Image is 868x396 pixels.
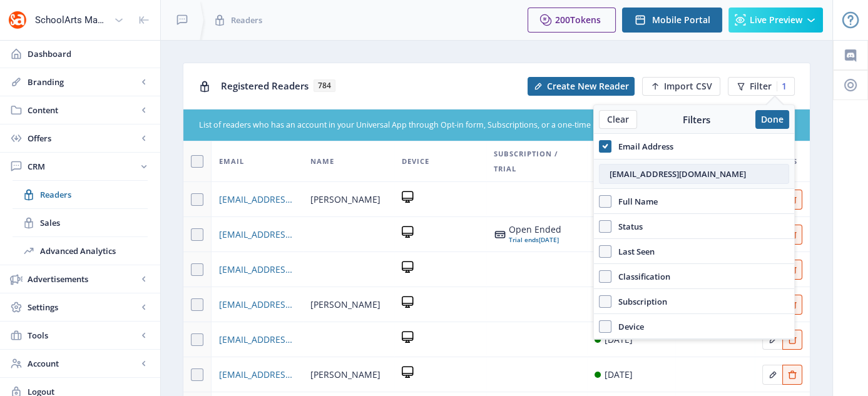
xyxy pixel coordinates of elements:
[219,297,295,312] a: [EMAIL_ADDRESS][DOMAIN_NAME]
[40,188,148,201] span: Readers
[221,79,309,92] span: Registered Readers
[637,113,755,126] div: Filters
[611,139,673,154] span: Email Address
[777,81,787,91] div: 1
[40,245,148,257] span: Advanced Analytics
[35,6,109,34] div: SchoolArts Magazine
[570,14,601,26] span: Tokens
[642,77,720,96] button: Import CSV
[605,367,633,382] div: [DATE]
[652,15,710,25] span: Mobile Portal
[219,367,295,382] a: [EMAIL_ADDRESS][DOMAIN_NAME]
[28,48,150,60] span: Dashboard
[611,294,667,309] span: Subscription
[28,273,138,285] span: Advertisements
[219,332,295,347] a: [EMAIL_ADDRESS][DOMAIN_NAME]
[28,329,138,342] span: Tools
[509,235,561,245] div: [DATE]
[13,181,148,208] a: Readers
[762,367,782,379] a: Edit page
[28,357,138,370] span: Account
[622,8,722,33] button: Mobile Portal
[310,192,380,207] span: [PERSON_NAME]
[219,227,295,242] a: [EMAIL_ADDRESS][DOMAIN_NAME]
[509,235,539,244] span: Trial ends
[611,244,655,259] span: Last Seen
[494,146,580,176] span: Subscription / Trial
[635,77,720,96] a: New page
[310,367,380,382] span: [PERSON_NAME]
[528,77,635,96] button: Create New Reader
[728,8,823,33] button: Live Preview
[28,104,138,116] span: Content
[611,219,643,234] span: Status
[599,110,637,129] button: Clear
[231,14,262,26] span: Readers
[520,77,635,96] a: New page
[782,367,802,379] a: Edit page
[611,269,670,284] span: Classification
[762,332,782,344] a: Edit page
[8,10,28,30] img: properties.app_icon.png
[310,297,380,312] span: [PERSON_NAME]
[750,15,802,25] span: Live Preview
[28,132,138,145] span: Offers
[314,79,335,92] span: 784
[547,81,629,91] span: Create New Reader
[664,81,712,91] span: Import CSV
[219,192,295,207] a: [EMAIL_ADDRESS][DOMAIN_NAME]
[528,8,616,33] button: 200Tokens
[782,332,802,344] a: Edit page
[310,154,334,169] span: Name
[13,237,148,265] a: Advanced Analytics
[750,81,772,91] span: Filter
[28,301,138,313] span: Settings
[611,319,644,334] span: Device
[28,160,138,173] span: CRM
[40,216,148,229] span: Sales
[28,76,138,88] span: Branding
[611,194,658,209] span: Full Name
[219,262,295,277] a: [EMAIL_ADDRESS][DOMAIN_NAME]
[755,110,789,129] button: Done
[402,154,429,169] span: Device
[219,154,244,169] span: Email
[728,77,795,96] button: Filter1
[13,209,148,236] a: Sales
[199,119,720,131] div: List of readers who has an account in your Universal App through Opt-in form, Subscriptions, or a...
[509,225,561,235] div: Open Ended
